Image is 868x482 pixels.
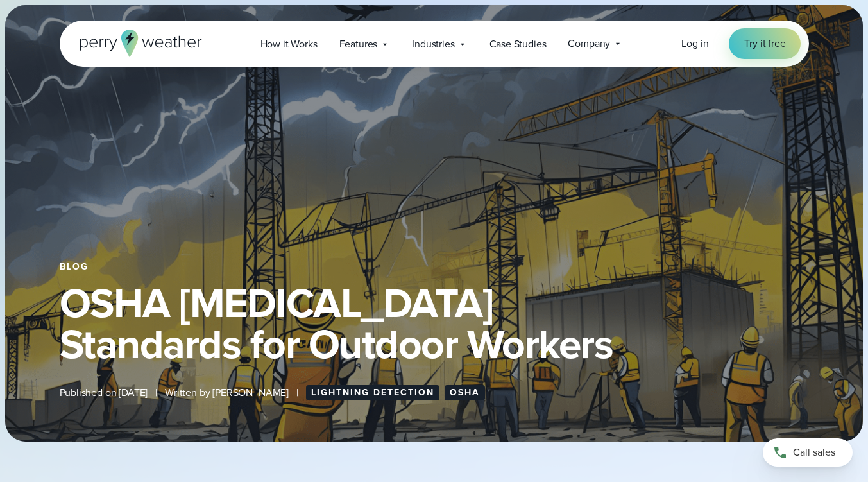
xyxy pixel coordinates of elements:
span: How it Works [260,37,318,52]
a: Case Studies [479,31,557,57]
span: Features [339,37,378,52]
a: Lightning Detection [306,385,439,400]
h1: OSHA [MEDICAL_DATA] Standards for Outdoor Workers [60,282,809,365]
a: Log in [681,36,708,51]
a: OSHA [445,385,485,400]
a: Try it free [729,28,801,59]
span: Log in [681,36,708,51]
span: | [296,385,298,400]
span: Written by [PERSON_NAME] [165,385,289,400]
span: Try it free [744,36,785,51]
span: | [155,385,157,400]
span: Case Studies [489,37,547,52]
a: Call sales [763,438,853,467]
span: Industries [412,37,454,52]
span: Call sales [793,445,835,460]
a: How it Works [250,31,328,57]
span: Company [568,36,610,51]
div: Blog [60,262,809,272]
span: Published on [DATE] [60,385,148,400]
